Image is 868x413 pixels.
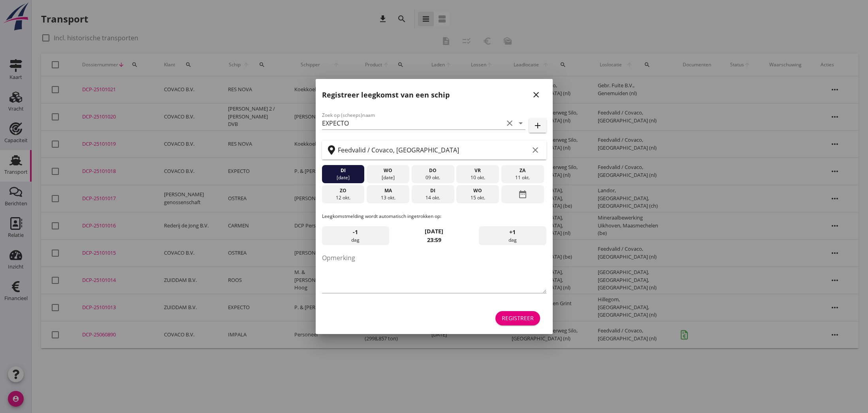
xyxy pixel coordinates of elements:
span: -1 [353,228,358,237]
div: 10 okt. [458,174,497,181]
div: Registreer [502,314,534,322]
i: close [531,90,541,99]
div: 14 okt. [413,194,452,201]
div: za [503,167,542,174]
h2: Registreer leegkomst van een schip [322,90,450,100]
input: Zoek op terminal of plaats [338,144,529,156]
i: add [533,121,542,130]
div: 15 okt. [458,194,497,201]
strong: [DATE] [425,227,443,235]
p: Leegkomstmelding wordt automatisch ingetrokken op: [322,213,546,220]
div: ma [369,187,407,194]
strong: 23:59 [427,236,441,244]
div: [DATE] [324,174,362,181]
div: di [324,167,362,174]
div: vr [458,167,497,174]
div: 11 okt. [503,174,542,181]
div: dag [479,226,546,245]
i: clear [531,145,540,155]
span: +1 [509,228,516,237]
div: [DATE] [369,174,407,181]
div: do [413,167,452,174]
button: Registreer [495,311,540,325]
div: 13 okt. [369,194,407,201]
i: clear [505,118,514,128]
i: arrow_drop_down [516,118,525,128]
div: 12 okt. [324,194,362,201]
div: di [413,187,452,194]
textarea: Opmerking [322,252,546,293]
i: date_range [518,187,527,201]
div: 09 okt. [413,174,452,181]
div: wo [458,187,497,194]
div: dag [322,226,389,245]
div: zo [324,187,362,194]
div: wo [369,167,407,174]
input: Zoek op (scheeps)naam [322,117,503,130]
